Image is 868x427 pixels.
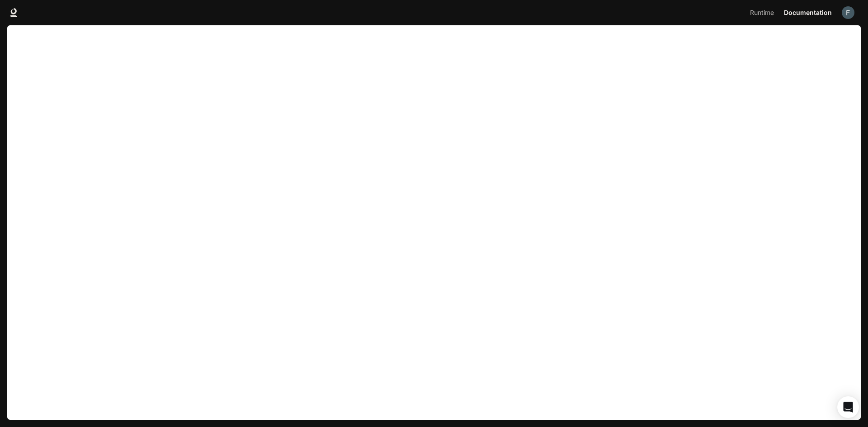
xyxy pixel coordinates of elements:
[780,4,835,22] a: Documentation
[837,396,859,418] div: Open Intercom Messenger
[7,25,861,427] iframe: Documentation
[746,4,779,22] a: Runtime
[784,7,832,19] span: Documentation
[750,7,774,19] span: Runtime
[842,6,854,19] img: User avatar
[839,4,857,22] button: User avatar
